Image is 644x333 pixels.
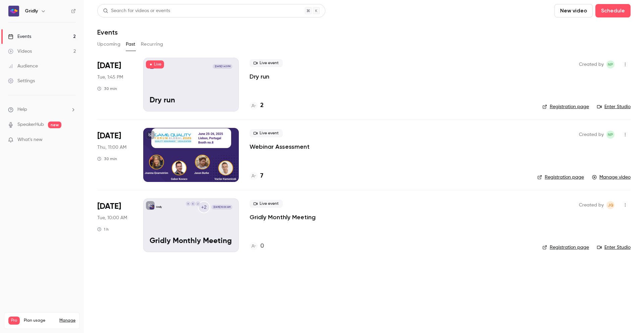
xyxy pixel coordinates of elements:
div: Audience [8,63,38,69]
a: Gridly Monthly Meeting [250,213,316,221]
span: Live event [250,59,283,67]
span: Ngan Phan [606,60,614,68]
h6: Gridly [25,8,38,14]
span: Help [17,106,27,113]
a: Manage video [592,174,631,181]
div: 30 min [97,86,117,91]
div: Events [8,33,31,40]
a: Registration page [537,174,584,181]
span: Plan usage [24,318,55,323]
a: Enter Studio [597,244,631,251]
span: NP [608,60,613,68]
a: 0 [250,242,264,251]
span: Created by [579,60,604,68]
span: [DATE] 1:45 PM [213,64,232,69]
p: Gridly [156,205,162,209]
div: May 6 Tue, 10:00 AM (Europe/Stockholm) [97,198,132,252]
li: help-dropdown-opener [8,106,76,113]
span: Tue, 10:00 AM [97,215,127,221]
span: Live event [250,129,283,137]
div: Settings [8,78,35,84]
h4: 2 [260,101,264,110]
div: +2 [198,201,210,213]
iframe: Noticeable Trigger [68,137,76,143]
span: Created by [579,131,604,139]
p: Dry run [150,96,232,105]
button: New video [554,4,593,17]
span: [DATE] [97,60,121,71]
span: Live [146,60,164,68]
a: Registration page [542,244,589,251]
span: Thu, 11:00 AM [97,144,126,151]
button: Past [126,39,136,50]
a: 7 [250,172,263,181]
span: NP [608,131,613,139]
button: Upcoming [97,39,120,50]
span: [DATE] 10:00 AM [211,205,232,209]
h1: Events [97,28,118,36]
span: Ngan Phan [606,131,614,139]
a: Gridly Monthly MeetingGridly+2JCA[DATE] 10:00 AMGridly Monthly Meeting [143,198,239,252]
div: A [185,201,191,206]
div: Search for videos or events [103,7,170,14]
span: Created by [579,201,604,209]
a: Dry run [250,73,269,81]
div: 1 h [97,227,109,232]
span: Joanna Qvarnström [606,201,614,209]
span: JQ [608,201,613,209]
button: Recurring [141,39,163,50]
div: C [190,201,196,206]
div: Jul 17 Thu, 11:00 AM (Europe/Stockholm) [97,128,132,182]
span: What's new [17,136,43,143]
button: Schedule [595,4,631,17]
span: new [48,122,61,128]
div: Sep 9 Tue, 1:45 PM (Europe/Stockholm) [97,58,132,111]
h4: 0 [260,242,264,251]
a: SpeakerHub [17,121,44,128]
p: Gridly Monthly Meeting [150,237,232,246]
span: [DATE] [97,201,121,212]
a: Registration page [542,103,589,110]
div: Videos [8,48,32,55]
img: Gridly [8,6,19,16]
a: 2 [250,101,264,110]
div: 30 min [97,156,117,161]
a: Enter Studio [597,103,631,110]
a: Dry run Gridly[DATE] 1:45 PMDry run [143,58,239,111]
span: Live event [250,200,283,208]
a: Webinar Assessment [250,143,310,151]
span: Pro [8,317,20,325]
h4: 7 [260,172,263,181]
span: [DATE] [97,131,121,141]
div: J [195,201,201,206]
a: Manage [59,318,75,323]
span: Tue, 1:45 PM [97,74,123,81]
